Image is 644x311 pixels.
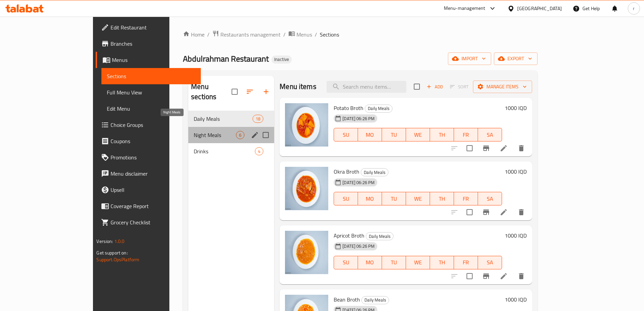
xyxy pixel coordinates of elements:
button: TU [382,128,406,141]
span: WE [409,130,427,140]
div: items [255,147,263,155]
a: Menus [96,52,200,68]
a: Upsell [96,182,200,198]
span: MO [361,130,379,140]
span: SA [481,194,499,204]
a: Full Menu View [101,84,200,101]
span: Select to update [462,269,477,283]
span: WE [409,194,427,204]
span: Upsell [111,186,195,194]
span: Select all sections [228,85,242,99]
span: r [633,5,635,12]
span: SA [481,130,499,140]
button: delete [513,268,529,284]
div: Daily Meals [366,232,393,240]
span: Full Menu View [107,88,195,96]
button: Branch-specific-item [478,140,494,156]
span: Abdulrahman Restaurant [183,51,269,66]
button: Manage items [473,81,532,93]
div: Drinks4 [188,143,274,159]
span: Drinks [194,147,255,155]
span: Sections [320,30,339,39]
div: Daily Meals [361,168,388,176]
a: Edit menu item [500,144,508,152]
a: Edit Menu [101,101,200,117]
button: TH [430,192,454,205]
span: Manage items [478,83,527,91]
span: WE [409,258,427,267]
a: Edit menu item [500,208,508,216]
span: Potato Broth [334,103,363,113]
span: Promotions [111,153,195,161]
span: Edit Restaurant [111,23,195,31]
button: WE [406,256,430,269]
h6: 1000 IQD [505,167,527,176]
span: [DATE] 06:26 PM [340,115,377,122]
a: Support.OpsPlatform [96,255,139,264]
button: TH [430,128,454,141]
span: Branches [111,40,195,48]
button: Add [424,82,446,92]
a: Choice Groups [96,117,200,133]
button: SA [478,192,502,205]
button: delete [513,140,529,156]
button: WE [406,128,430,141]
div: [GEOGRAPHIC_DATA] [517,5,562,12]
span: Edit Menu [107,105,195,113]
div: Daily Meals [365,105,392,113]
span: Daily Meals [362,296,389,304]
span: TH [433,130,451,140]
span: Daily Meals [194,115,253,123]
span: SU [337,130,355,140]
img: Apricot Broth [285,231,328,274]
a: Coverage Report [96,198,200,214]
div: items [236,131,244,139]
span: 4 [255,148,263,155]
span: MO [361,194,379,204]
button: export [494,52,538,65]
input: search [327,81,406,93]
div: Menu-management [444,4,485,13]
div: Daily Meals [361,296,389,304]
button: SA [478,256,502,269]
a: Restaurants management [212,30,281,39]
span: Add [426,83,444,91]
a: Edit Restaurant [96,19,200,36]
span: Okra Broth [334,166,359,177]
h6: 1000 IQD [505,295,527,304]
span: Daily Meals [365,105,392,112]
button: import [448,52,491,65]
button: SU [334,192,358,205]
span: FR [457,258,475,267]
span: 18 [253,116,263,122]
span: SU [337,258,355,267]
span: Apricot Broth [334,230,364,241]
h2: Menu items [280,82,316,92]
button: WE [406,192,430,205]
h6: 1000 IQD [505,231,527,240]
span: TH [433,194,451,204]
nav: breadcrumb [183,30,537,39]
span: Daily Meals [366,232,393,240]
span: Get support on: [96,248,127,257]
span: import [453,54,486,63]
a: Menus [288,30,312,39]
span: Sort sections [242,84,258,100]
button: TH [430,256,454,269]
span: Bean Broth [334,294,360,305]
span: TU [385,130,403,140]
button: FR [454,128,478,141]
span: [DATE] 06:26 PM [340,179,377,186]
span: Select section first [446,82,473,92]
span: Add item [424,82,446,92]
span: Menus [112,56,195,64]
span: TU [385,258,403,267]
nav: Menu sections [188,108,274,162]
li: / [315,30,317,39]
button: TU [382,192,406,205]
span: Choice Groups [111,121,195,129]
div: items [253,115,263,123]
div: Daily Meals18 [188,111,274,127]
span: export [499,54,532,63]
